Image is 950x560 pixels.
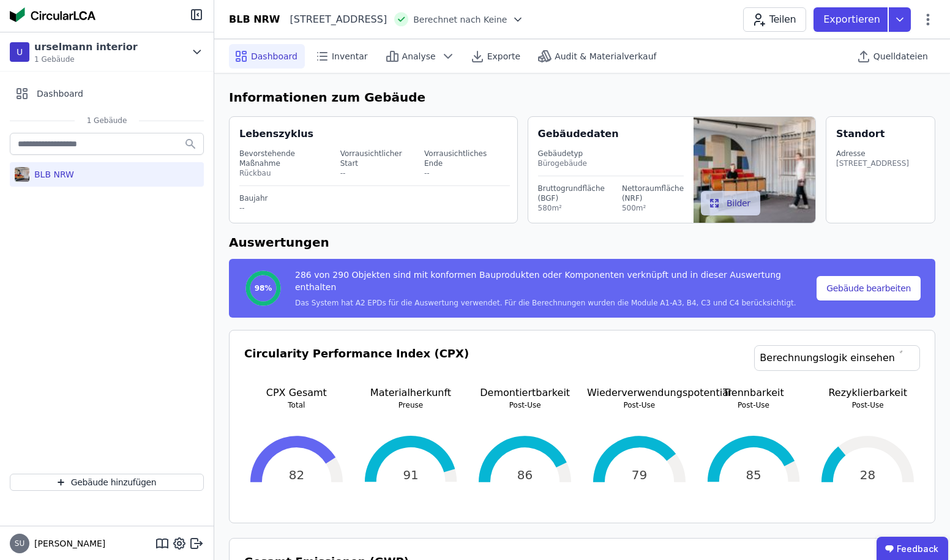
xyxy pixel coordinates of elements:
[340,168,422,178] div: --
[10,474,204,491] button: Gebäude hinzufügen
[555,50,656,62] span: Audit & Materialverkauf
[701,191,760,215] button: Bilder
[34,54,138,64] span: 1 Gebäude
[29,168,74,181] div: BLB NRW
[815,400,920,410] p: Post-Use
[487,50,520,62] span: Exporte
[538,159,684,168] div: Bürogebäude
[29,537,105,550] span: [PERSON_NAME]
[836,149,909,159] div: Adresse
[754,345,920,371] a: Berechnungslogik einsehen
[295,298,814,308] div: Das System hat A2 EPDs für die Auswertung verwendet. Für die Berechnungen wurden die Module A1-A3...
[413,13,507,26] span: Berechnet nach Keine
[402,50,436,62] span: Analyse
[15,165,29,184] img: BLB NRW
[701,386,806,400] p: Trennbarkeit
[359,400,463,410] p: Preuse
[424,168,507,178] div: --
[37,88,83,100] span: Dashboard
[244,400,349,410] p: Total
[587,386,692,400] p: Wiederverwendungspotential
[473,400,577,410] p: Post-Use
[424,149,507,168] div: Vorrausichtliches Ende
[473,386,577,400] p: Demontiertbarkeit
[239,203,510,213] div: --
[622,203,684,213] div: 500m²
[538,203,605,213] div: 580m²
[836,159,909,168] div: [STREET_ADDRESS]
[538,149,684,159] div: Gebäudetyp
[239,127,313,141] div: Lebenszyklus
[295,269,814,298] div: 286 von 290 Objekten sind mit konformen Bauprodukten oder Komponenten verknüpft und in dieser Aus...
[280,12,387,27] div: [STREET_ADDRESS]
[251,50,297,62] span: Dashboard
[823,12,883,27] p: Exportieren
[10,42,29,62] div: U
[332,50,368,62] span: Inventar
[815,386,920,400] p: Rezyklierbarkeit
[873,50,928,62] span: Quelldateien
[836,127,885,141] div: Standort
[359,386,463,400] p: Materialherkunft
[239,149,338,168] div: Bevorstehende Maßnahme
[743,7,806,32] button: Teilen
[75,116,140,125] span: 1 Gebäude
[239,168,338,178] div: Rückbau
[229,233,935,252] h6: Auswertungen
[229,12,280,27] div: BLB NRW
[244,386,349,400] p: CPX Gesamt
[817,276,921,301] button: Gebäude bearbeiten
[255,283,272,293] span: 98%
[340,149,422,168] div: Vorrausichtlicher Start
[587,400,692,410] p: Post-Use
[244,345,469,386] h3: Circularity Performance Index (CPX)
[239,193,510,203] div: Baujahr
[15,540,24,547] span: SU
[701,400,806,410] p: Post-Use
[538,127,694,141] div: Gebäudedaten
[622,184,684,203] div: Nettoraumfläche (NRF)
[10,7,95,22] img: Concular
[229,88,935,106] h6: Informationen zum Gebäude
[34,40,138,54] div: urselmann interior
[538,184,605,203] div: Bruttogrundfläche (BGF)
